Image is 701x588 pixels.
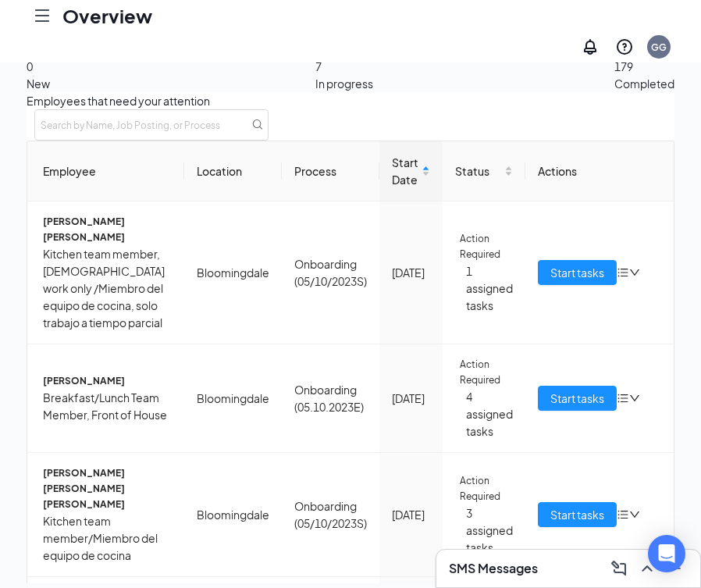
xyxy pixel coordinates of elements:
span: Breakfast/Lunch Team Member, Front of House [43,389,172,423]
button: Start tasks [538,502,617,527]
span: 3 assigned tasks [466,504,513,556]
div: [DATE] [392,264,430,281]
span: Start tasks [550,264,604,281]
button: ComposeMessage [607,556,632,581]
div: GG [651,41,667,54]
span: 7 [315,58,373,75]
span: down [629,393,640,404]
span: Kitchen team member/Miembro del equipo de cocina [43,512,172,564]
h1: Overview [62,2,152,29]
span: down [629,267,640,278]
td: Bloomingdale [184,344,282,453]
svg: QuestionInfo [615,37,634,56]
span: 4 assigned tasks [466,388,513,440]
span: Completed [614,77,674,91]
td: Bloomingdale [184,453,282,577]
div: [DATE] [392,506,430,523]
span: Status [455,162,501,180]
span: New [27,77,50,91]
span: down [629,509,640,520]
h3: SMS Messages [449,560,538,577]
th: Employee [27,141,184,201]
span: Employees that need your attention [27,92,674,109]
span: bars [617,392,629,404]
th: Actions [525,141,674,201]
span: Start tasks [550,390,604,407]
th: Location [184,141,282,201]
span: [PERSON_NAME] [43,373,172,389]
svg: Hamburger [33,6,52,25]
span: bars [617,508,629,521]
span: 1 assigned tasks [466,262,513,314]
button: Start tasks [538,260,617,285]
span: [PERSON_NAME] [PERSON_NAME] [PERSON_NAME] [43,465,172,512]
span: bars [617,266,629,279]
td: Bloomingdale [184,201,282,344]
span: 179 [614,58,674,75]
span: Action Required [460,357,513,388]
button: ChevronUp [635,556,660,581]
th: Status [443,141,525,201]
svg: ChevronUp [638,559,657,578]
span: Action Required [460,231,513,262]
div: Open Intercom Messenger [648,535,685,572]
th: Process [282,141,379,201]
span: 0 [27,58,73,75]
svg: Notifications [581,37,600,56]
svg: ComposeMessage [610,559,628,578]
td: Onboarding (05/10/2023S) [282,201,379,344]
span: In progress [315,77,373,91]
div: [DATE] [392,390,430,407]
span: Start Date [392,154,418,188]
td: Onboarding (05/10/2023S) [282,453,379,577]
span: Kitchen team member, [DEMOGRAPHIC_DATA] work only /Miembro del equipo de cocina, solo trabajo a t... [43,245,172,331]
td: Onboarding (05.10.2023E) [282,344,379,453]
input: Search by Name, Job Posting, or Process [34,109,269,141]
span: Start tasks [550,506,604,523]
span: Action Required [460,473,513,504]
button: Start tasks [538,386,617,411]
span: [PERSON_NAME] [PERSON_NAME] [43,214,172,245]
